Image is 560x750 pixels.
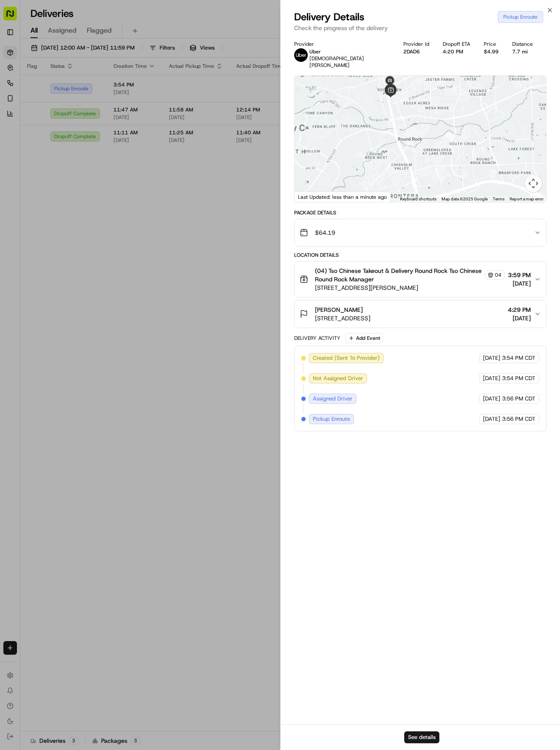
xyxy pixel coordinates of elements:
[121,131,139,138] span: [DATE]
[295,261,546,297] button: (04) Tso Chinese Takeout & Delivery Round Rock Tso Chinese Round Rock Manager04[STREET_ADDRESS][P...
[68,163,139,178] a: 💻API Documentation
[294,48,308,62] img: uber-new-logo.jpeg
[60,187,102,194] a: Powered byPylon
[294,41,390,47] div: Provider
[495,272,502,278] span: 04
[502,395,535,403] span: 3:56 PM CDT
[493,197,505,201] a: Terms (opens in new tab)
[404,731,439,743] button: See details
[315,314,370,322] span: [STREET_ADDRESS]
[315,267,484,283] span: (04) Tso Chinese Takeout & Delivery Round Rock Tso Chinese Round Rock Manager
[441,197,488,201] span: Map data ©2025 Google
[313,354,380,362] span: Created (Sent To Provider)
[313,375,363,382] span: Not Assigned Driver
[84,187,102,194] span: Pylon
[295,219,546,246] button: $64.19
[502,375,535,382] span: 3:54 PM CDT
[26,131,115,138] span: [PERSON_NAME] (Assistant Store Manager)
[512,48,533,55] div: 7.7 mi
[525,175,542,192] button: Map camera controls
[512,41,533,47] div: Distance
[38,81,139,89] div: Start new chat
[8,167,15,174] div: 📗
[8,123,22,137] img: Hayden (Assistant Store Manager)
[483,415,500,423] span: [DATE]
[8,8,25,25] img: Nash
[295,300,546,328] button: [PERSON_NAME][STREET_ADDRESS]4:29 PM[DATE]
[295,192,391,202] div: Last Updated: less than a minute ago
[18,81,33,96] img: 9188753566659_6852d8bf1fb38e338040_72.png
[309,48,390,55] p: Uber
[144,83,154,94] button: Start new chat
[131,108,154,119] button: See all
[313,395,353,403] span: Assigned Driver
[502,354,535,362] span: 3:54 PM CDT
[403,48,420,55] button: 2DAD6
[508,279,531,288] span: [DATE]
[502,415,535,423] span: 3:56 PM CDT
[508,271,531,279] span: 3:59 PM
[294,24,547,32] p: Check the progress of the delivery
[8,34,154,47] p: Welcome 👋
[80,167,136,175] span: API Documentation
[508,314,531,322] span: [DATE]
[483,375,500,382] span: [DATE]
[484,48,499,55] div: $4.99
[38,89,116,96] div: We're available if you need us!
[294,335,340,342] div: Delivery Activity
[315,283,505,292] span: [STREET_ADDRESS][PERSON_NAME]
[22,55,152,64] input: Got a question? Start typing here...
[294,10,364,24] span: Delivery Details
[297,191,325,202] a: Open this area in Google Maps (opens a new window)
[313,415,350,423] span: Pickup Enroute
[8,110,57,117] div: Past conversations
[403,41,429,47] div: Provider Id
[297,191,325,202] img: Google
[315,228,335,237] span: $64.19
[117,131,120,138] span: •
[315,306,363,314] span: [PERSON_NAME]
[483,354,500,362] span: [DATE]
[309,55,364,69] span: [DEMOGRAPHIC_DATA][PERSON_NAME]
[345,333,383,343] button: Add Event
[5,163,68,178] a: 📗Knowledge Base
[443,48,470,55] div: 4:20 PM
[510,197,543,201] a: Report a map error
[508,306,531,314] span: 4:29 PM
[484,41,499,47] div: Price
[294,209,547,216] div: Package Details
[72,167,78,174] div: 💻
[294,252,547,258] div: Location Details
[8,81,24,96] img: 1736555255976-a54dd68f-1ca7-489b-9aae-adbdc363a1c4
[17,167,65,175] span: Knowledge Base
[443,41,470,47] div: Dropoff ETA
[483,395,500,403] span: [DATE]
[400,196,436,202] button: Keyboard shortcuts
